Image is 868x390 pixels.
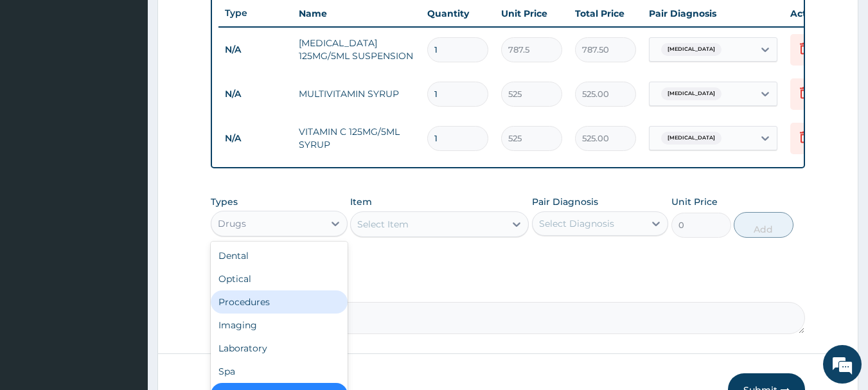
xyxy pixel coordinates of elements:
label: Unit Price [671,195,718,208]
span: We're online! [75,114,177,244]
span: [MEDICAL_DATA] [661,87,722,100]
button: Add [734,212,793,238]
td: [MEDICAL_DATA] 125MG/5ML SUSPENSION [292,30,421,69]
label: Pair Diagnosis [532,195,598,208]
div: Optical [211,267,348,290]
div: Drugs [218,217,246,230]
th: Actions [784,1,848,26]
td: MULTIVITAMIN SYRUP [292,81,421,107]
td: N/A [218,82,292,106]
th: Type [218,1,292,25]
span: [MEDICAL_DATA] [661,132,722,145]
div: Chat with us now [67,72,216,89]
th: Pair Diagnosis [642,1,784,26]
div: Procedures [211,290,348,314]
th: Unit Price [495,1,569,26]
span: [MEDICAL_DATA] [661,43,722,56]
td: VITAMIN C 125MG/5ML SYRUP [292,119,421,157]
textarea: Type your message and hit 'Enter' [6,256,245,301]
div: Dental [211,244,348,267]
th: Total Price [569,1,642,26]
td: N/A [218,38,292,62]
th: Quantity [421,1,495,26]
div: Laboratory [211,337,348,360]
div: Minimize live chat window [211,6,242,37]
th: Name [292,1,421,26]
img: d_794563401_company_1708531726252_794563401 [24,64,52,96]
div: Select Item [357,218,409,231]
td: N/A [218,127,292,150]
div: Select Diagnosis [539,217,614,230]
div: Imaging [211,314,348,337]
label: Item [350,195,372,208]
label: Comment [211,284,806,295]
div: Spa [211,360,348,383]
label: Types [211,197,238,208]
